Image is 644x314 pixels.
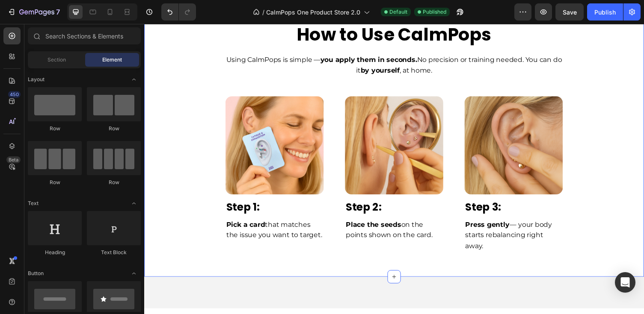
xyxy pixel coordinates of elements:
p: — your body starts rebalancing right away. [330,200,429,233]
p: that matches the issue you want to target. [84,200,184,222]
button: 7 [3,3,64,21]
button: Save [555,3,584,21]
span: Button [28,270,44,277]
strong: Place the seeds [207,202,264,210]
p: 7 [56,7,60,17]
img: gempages_572776854180594912-ebb39ec4-be1d-4cbc-8391-1c20814fd38b.jpg [83,74,184,175]
span: Toggle open [127,73,141,86]
div: Row [28,179,82,186]
span: Toggle open [127,267,141,280]
span: Default [389,8,407,16]
p: Step 3: [330,182,429,196]
img: gempages_572776854180594912-7541a0bb-187e-4d91-a1a1-646b2c12e486.jpg [206,74,307,175]
span: / [262,8,264,17]
p: Step 2: [207,182,306,196]
strong: by yourself [223,44,263,52]
iframe: Design area [144,24,644,314]
span: CalmPops One Product Store 2.0 [266,8,360,17]
input: Search Sections & Elements [28,27,141,44]
span: Toggle open [127,197,141,210]
p: on the points shown on the card. [207,200,306,222]
strong: Pick a card [84,202,124,210]
p: Using CalmPops is simple — No precision or training needed. You can do it , at home. [84,31,429,53]
span: Text [28,200,39,207]
strong: you apply them in seconds. [181,32,280,41]
div: 450 [8,91,21,98]
span: Element [102,56,122,64]
div: Text Block [87,249,141,256]
span: Section [47,56,66,64]
span: Layout [28,76,45,83]
div: Heading [28,249,82,256]
div: Beta [6,156,21,163]
img: gempages_572776854180594912-43629d2e-2dd9-44fa-a769-5e70f4cc02f7.png [329,74,430,175]
div: Publish [594,8,616,17]
button: Publish [587,3,623,21]
p: Step 1: [84,182,184,196]
strong: Press gently [330,202,375,210]
span: Save [563,9,577,16]
div: Row [87,125,141,132]
div: Open Intercom Messenger [615,272,635,293]
div: Row [87,179,141,186]
div: Undo/Redo [161,3,196,21]
div: Row [28,125,82,132]
span: Published [423,8,446,16]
